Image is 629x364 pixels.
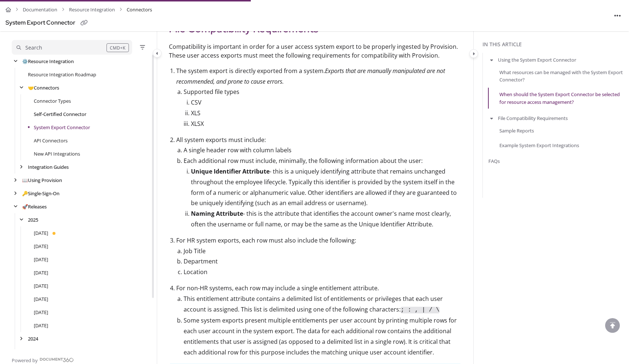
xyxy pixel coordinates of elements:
li: XLS [191,108,462,119]
a: FAQs [488,157,500,165]
a: May 2025 [34,269,48,276]
li: For HR system exports, each row must also include the following: [176,235,462,277]
a: 2025 [28,216,38,223]
div: arrow [12,58,19,65]
span: Connectors [127,4,152,15]
li: Each additional row must include, minimally, the following information about the user: [184,156,462,230]
a: January 2025 [34,322,48,329]
li: For non-HR systems, each row may include a single entitlement attribute. [176,283,462,358]
strong: Naming Attribute [191,210,243,218]
li: Department [184,256,462,267]
img: Document360 [40,358,74,362]
a: Resource Integration Roadmap [28,71,96,78]
a: Example System Export Integrations [499,142,579,149]
a: August 2025 [34,229,48,237]
a: Documentation [23,4,57,15]
a: Using Provision [22,176,62,184]
p: Compatibility is important in order for a user access system export to be properly ingested by Pr... [169,42,462,60]
li: Location [184,267,462,277]
div: arrow [18,84,25,91]
div: arrow [12,190,19,197]
a: What resources can be managed with the System Export Connector? [499,69,626,83]
li: XLSX [191,119,462,129]
div: arrow [18,164,25,171]
li: A single header row with column labels [184,145,462,156]
div: scroll to top [605,318,620,333]
a: Self-Certified Connector [34,110,86,118]
a: Integration Guides [28,163,69,171]
a: Resource Integration [22,58,74,65]
div: Search [25,44,42,52]
a: New API Integrations [34,150,80,157]
a: Home [6,4,11,15]
div: arrow [12,177,19,184]
div: arrow [18,349,25,356]
a: Single-Sign-On [22,190,59,197]
li: - this is the attribute that identifies the account owner's name most clearly, often the username... [191,208,462,230]
div: arrow [18,335,25,342]
span: Powered by [12,357,38,364]
a: Connectors [28,84,59,91]
a: System Export Connector [34,124,90,131]
strong: Unique Identifier Attribute [191,167,270,175]
em: Exports that are manually manipulated are not recommended, and prone to cause errors. [176,67,445,85]
a: 2023 [28,348,38,356]
a: 2024 [28,335,38,342]
a: Using the System Export Connector [498,56,576,63]
button: Article more options [612,10,623,21]
a: February 2025 [34,309,48,316]
a: July 2025 [34,243,48,250]
a: File Compatibility Requirements [498,114,568,121]
span: 🤝 [28,84,34,91]
button: Copy link of [78,17,90,29]
a: Releases [22,203,47,210]
li: Some system exports present multiple entitlements per user account by printing multiple rows for ... [184,315,462,357]
a: June 2025 [34,256,48,263]
button: Category toggle [469,49,478,58]
a: When should the System Export Connector be selected for resource access management? [499,91,626,105]
div: arrow [12,203,19,210]
li: All system exports must include: [176,135,462,230]
a: Sample Reports [499,127,534,134]
button: Filter [138,43,147,52]
li: The system export is directly exported from a system. [176,66,462,129]
a: API Connectors [34,137,68,144]
button: Category toggle [153,49,162,58]
span: 📖 [22,177,28,183]
a: April 2025 [34,282,48,290]
li: CSV [191,97,462,108]
button: arrow [488,114,495,122]
div: In this article [482,40,626,48]
li: This entitlement attribute contains a delimited list of entitlements or privileges that each user... [184,294,462,316]
a: March 2025 [34,295,48,303]
code: ; : , | / \ [401,307,440,313]
div: arrow [18,216,25,223]
span: ⚙️ [22,58,28,65]
div: CMD+K [106,43,129,52]
a: Connector Types [34,97,71,105]
button: arrow [488,56,495,64]
span: 🚀 [22,203,28,210]
li: Job Title [184,246,462,256]
li: - this is a uniquely identifying attribute that remains unchanged throughout the employee lifecyc... [191,166,462,208]
span: 🔑 [22,190,28,197]
button: Search [12,40,132,55]
div: System Export Connector [6,18,75,28]
a: Powered by Document360 - opens in a new tab [12,355,74,364]
li: Supported file types [184,87,462,129]
a: Resource Integration [69,4,115,15]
